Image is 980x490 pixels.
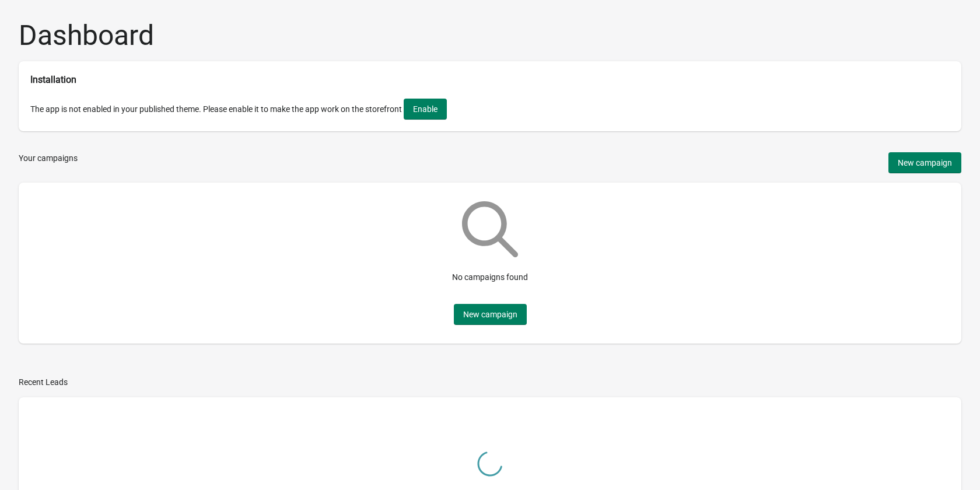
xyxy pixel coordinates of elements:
button: Enable [404,99,447,120]
h1: Dashboard [19,19,961,52]
button: New campaign [888,152,961,173]
span: New campaign [898,158,952,167]
button: New campaign [454,304,527,325]
h2: Installation [30,73,950,87]
span: New campaign [463,310,517,319]
div: Your campaigns [19,152,78,173]
p: No campaigns found [452,271,528,283]
div: Recent Leads [19,376,68,388]
p: The app is not enabled in your published theme. Please enable it to make the app work on the stor... [19,87,961,131]
span: Enable [413,104,437,114]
